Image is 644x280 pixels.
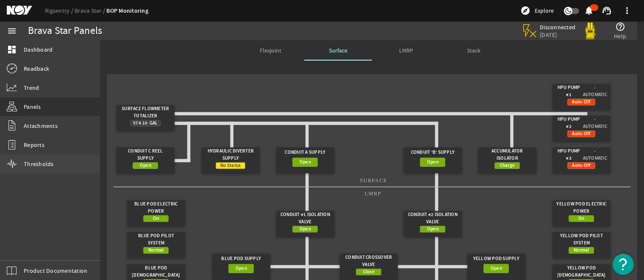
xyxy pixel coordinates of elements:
div: Surface Flowmeter Totalizer [119,105,172,120]
span: Panels [24,103,41,111]
span: Readback [24,64,49,73]
button: Explore [517,4,557,17]
span: Auto-Off [572,130,591,138]
a: Rigsentry [45,7,75,14]
span: Open [236,264,247,273]
span: Dashboard [24,45,53,54]
span: Charge [500,161,515,170]
mat-icon: explore [520,6,530,16]
div: Conduit A Supply [279,147,331,158]
span: Open [300,225,311,233]
span: Trend [24,83,39,92]
div: Conduit #1 Isolation Valve [279,211,331,226]
a: BOP Monitoring [106,7,148,15]
div: Yellow Pod Electric Power [555,200,608,215]
span: Open [427,225,439,233]
span: - Automatic [583,84,608,99]
span: Stack [467,47,480,53]
span: Open [491,264,502,273]
div: Brava Star Panels [28,27,102,35]
span: Gal [150,120,158,126]
mat-icon: dashboard [7,44,17,55]
div: HPU Pump #1 [555,84,608,99]
div: Blue Pod Pilot System [130,232,182,247]
a: Brava Star [75,7,106,14]
div: Accumulator Isolator [481,147,533,162]
span: On [153,214,159,223]
span: Product Documentation [24,266,87,275]
button: more_vert [617,0,637,21]
mat-icon: help_outline [615,22,625,32]
span: No Status [220,161,241,170]
div: Blue Pod Electric Power [130,200,182,215]
div: Hydraulic Diverter Supply [205,147,257,162]
div: HPU Pump #2 [555,116,608,130]
span: Close [363,268,375,276]
div: Blue Pod Supply [215,254,267,264]
mat-icon: menu [7,26,17,36]
span: - Automatic [583,148,608,162]
img: Yellowpod.svg [582,22,599,39]
span: Open [140,161,151,170]
span: Open [427,158,439,166]
div: Conduit #2 Isolation Valve [407,211,459,226]
span: [DATE] [540,31,576,39]
span: 574.10 [133,120,148,126]
div: Blue Pod [DEMOGRAPHIC_DATA] [130,264,182,279]
span: Surface [329,47,347,53]
div: HPU Pump #3 [555,147,608,162]
span: - Automatic [583,116,608,130]
span: Auto-Off [572,161,591,170]
button: Open Resource Center [613,254,634,275]
span: Normal [148,246,164,255]
mat-icon: notifications [584,6,594,16]
div: Conduit C Reel Supply [119,147,172,162]
div: Yellow Pod Supply [470,254,522,264]
span: Attachments [24,122,58,130]
div: Yellow Pod Pilot System [555,232,608,247]
span: Help [614,32,626,40]
div: Conduit 'B' Supply [407,147,459,158]
span: LMRP [399,47,413,53]
span: Explore [535,6,554,15]
span: Flexjoint [260,47,281,53]
span: Disconnected [540,23,576,31]
mat-icon: support_agent [602,6,612,16]
span: Normal [574,246,589,255]
div: Conduit Crossover Valve [343,254,395,269]
span: Reports [24,141,44,149]
div: Yellow Pod [DEMOGRAPHIC_DATA] [555,264,608,279]
span: Auto-Off [572,98,591,106]
span: Open [300,158,311,166]
span: On [578,214,585,223]
span: Thresholds [24,160,54,168]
